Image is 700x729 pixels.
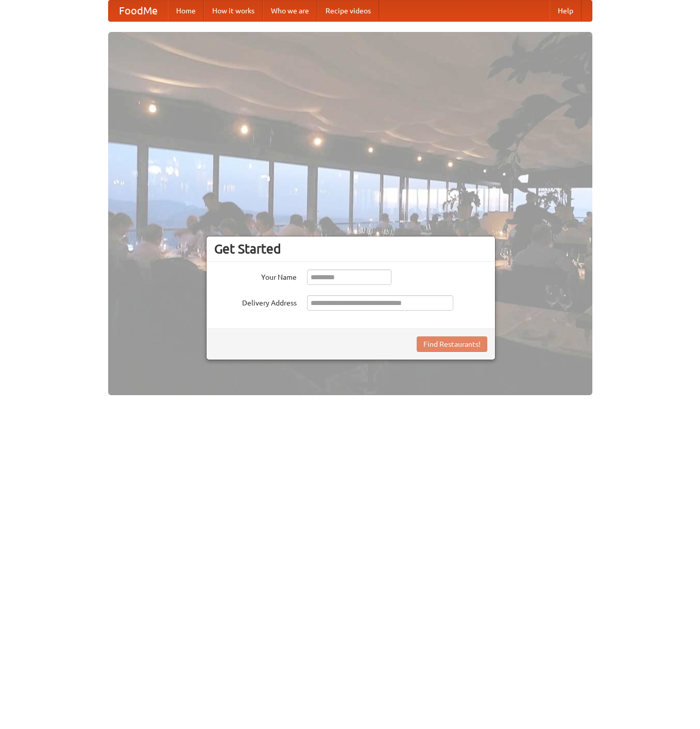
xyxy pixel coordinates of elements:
[214,269,297,282] label: Your Name
[417,336,487,352] button: Find Restaurants!
[204,1,263,21] a: How it works
[214,241,487,257] h3: Get Started
[263,1,317,21] a: Who we are
[550,1,582,21] a: Help
[214,295,297,308] label: Delivery Address
[168,1,204,21] a: Home
[317,1,379,21] a: Recipe videos
[109,1,168,21] a: FoodMe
